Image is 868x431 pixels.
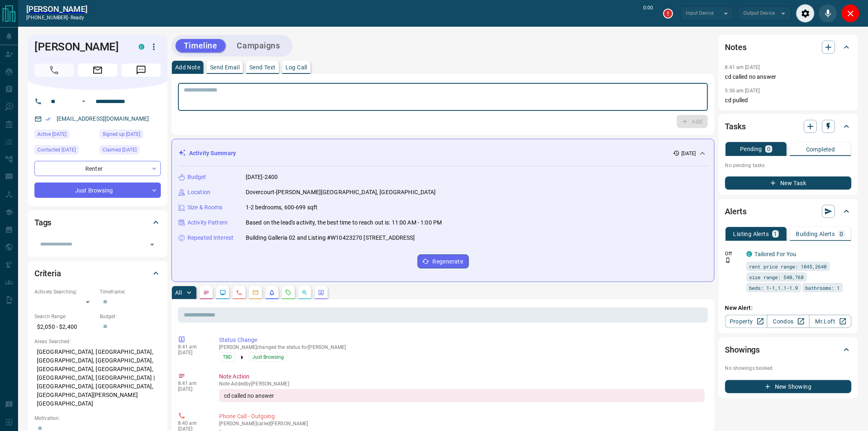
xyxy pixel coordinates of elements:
p: Send Text [249,64,276,70]
p: [PHONE_NUMBER] - [26,14,87,21]
p: 1 [774,231,777,237]
svg: Listing Alerts [269,289,275,296]
p: 8:41 am [DATE] [725,64,760,70]
p: 0 [840,231,843,237]
p: Search Range: [34,313,96,320]
p: Activity Summary [189,149,236,158]
span: Active [DATE] [37,130,66,138]
div: Criteria [34,264,161,283]
p: [GEOGRAPHIC_DATA], [GEOGRAPHIC_DATA], [GEOGRAPHIC_DATA], [GEOGRAPHIC_DATA], [GEOGRAPHIC_DATA], [G... [34,345,161,410]
div: Just Browsing [34,183,161,198]
a: Property [725,315,767,328]
h2: Tasks [725,120,746,133]
button: Open [146,239,158,250]
p: Add Note [175,64,200,70]
span: TBD [223,353,232,361]
div: Alerts [725,202,852,221]
p: Location [187,188,210,197]
h2: Showings [725,343,760,356]
p: 8:40 am [178,420,207,426]
p: Based on the lead's activity, the best time to reach out is: 11:00 AM - 1:00 PM [246,218,442,227]
p: Areas Searched: [34,338,161,345]
p: Activity Pattern [187,218,228,227]
p: Phone Call - Outgoing [219,412,705,421]
div: condos.ca [747,251,752,257]
h2: Criteria [34,267,61,280]
svg: Agent Actions [318,289,324,296]
svg: Push Notification Only [725,257,731,263]
span: beds: 1-1,1.1-1.9 [749,284,798,292]
a: Tailored For You [755,251,797,257]
p: 8:41 am [178,381,207,386]
p: 0:00 [644,4,653,23]
p: Budget: [100,313,161,320]
p: Motivation: [34,415,161,422]
svg: Emails [252,289,259,296]
p: Size & Rooms [187,203,223,212]
div: cd called no answer [219,389,705,402]
p: Send Email [210,64,240,70]
button: New Task [725,177,852,190]
a: [PERSON_NAME] [26,4,87,14]
span: Signed up [DATE] [103,130,140,138]
a: Mr.Loft [809,315,852,328]
p: Note Action [219,372,705,381]
p: [DATE] [178,386,207,392]
p: Building Galleria 02 and Listing #W10423270 [STREET_ADDRESS] [246,234,415,242]
p: Completed [806,147,835,152]
span: size range: 540,768 [749,273,804,281]
svg: Requests [285,289,292,296]
svg: Lead Browsing Activity [219,289,226,296]
span: Call [34,64,74,77]
p: 8:41 am [178,344,207,350]
button: Timeline [176,39,226,53]
p: Building Alerts [796,231,835,237]
p: Dovercourt-[PERSON_NAME][GEOGRAPHIC_DATA], [GEOGRAPHIC_DATA] [246,188,436,197]
p: cd called no answer [725,73,852,81]
p: $2,050 - $2,400 [34,320,96,334]
a: Condos [767,315,809,328]
span: Message [121,64,161,77]
p: [PERSON_NAME] called [PERSON_NAME] [219,421,705,426]
a: [EMAIL_ADDRESS][DOMAIN_NAME] [57,115,149,122]
svg: Notes [203,289,210,296]
span: Claimed [DATE] [103,146,137,154]
p: Off [725,250,742,257]
p: Actively Searching: [34,288,96,296]
p: Status Change [219,336,705,344]
div: Showings [725,340,852,360]
span: rent price range: 1845,2640 [749,262,827,271]
p: 0 [767,146,770,152]
p: [DATE]-2400 [246,173,278,181]
div: Close [841,4,860,23]
span: Just Browsing [252,353,284,361]
p: [DATE] [178,350,207,355]
p: Pending [740,146,762,152]
p: Listing Alerts [733,231,769,237]
p: Repeated Interest [187,234,233,242]
button: New Showing [725,380,852,393]
div: Tue Aug 12 2025 [34,130,96,141]
div: Mute [819,4,837,23]
svg: Email Verified [45,116,51,122]
p: Budget [187,173,206,181]
svg: Calls [236,289,242,296]
h2: Notes [725,41,747,54]
button: Open [79,96,89,106]
span: Email [78,64,117,77]
p: No pending tasks [725,159,852,172]
p: New Alert: [725,304,852,312]
div: condos.ca [139,44,144,50]
p: Log Call [286,64,307,70]
div: Mon Aug 11 2025 [100,130,161,141]
div: Tags [34,213,161,232]
button: Regenerate [418,254,469,268]
button: Campaigns [229,39,288,53]
h2: Alerts [725,205,747,218]
p: No showings booked [725,365,852,372]
p: [DATE] [681,150,696,157]
svg: Opportunities [302,289,308,296]
span: ready [71,15,85,21]
div: Renter [34,161,161,176]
